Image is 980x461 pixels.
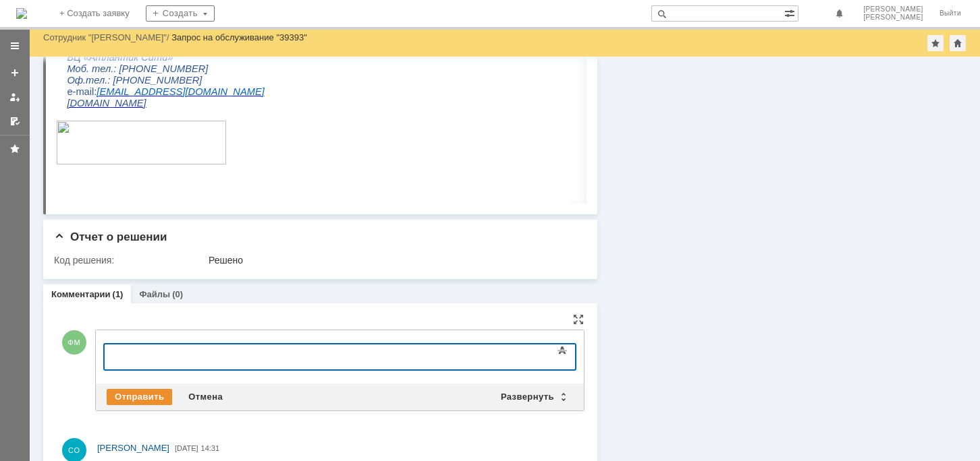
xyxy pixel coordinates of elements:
a: Комментарии [51,289,111,299]
span: Расширенный поиск [784,6,798,19]
div: Сделать домашней страницей [950,35,966,51]
a: Мои заявки [4,86,26,108]
div: На всю страницу [573,314,584,325]
a: Сотрудник "[PERSON_NAME]" [43,32,167,42]
a: Создать заявку [4,62,26,84]
div: Код решения: [54,255,206,266]
span: [PERSON_NAME] [863,5,923,13]
a: Мои согласования [4,111,26,132]
span: С уважением, [10,443,74,454]
span: Отчет о решении [54,230,167,243]
span: [PERSON_NAME] [97,443,169,453]
span: ФМ [62,330,86,355]
a: Файлы [139,289,170,299]
a: [PERSON_NAME] [97,441,169,455]
div: / [43,32,171,42]
div: (1) [113,289,124,299]
div: Создать [146,5,215,22]
span: [PERSON_NAME] [863,13,923,22]
span: Показать панель инструментов [554,342,570,359]
div: (0) [172,289,183,299]
div: Решено [209,255,578,266]
div: Запрос на обслуживание "39393" [171,32,307,42]
span: 14:31 [201,444,220,452]
div: Добавить в избранное [927,35,944,51]
img: logo [16,8,27,19]
span: [DATE] [175,444,198,452]
a: Перейти на домашнюю страницу [16,8,27,19]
